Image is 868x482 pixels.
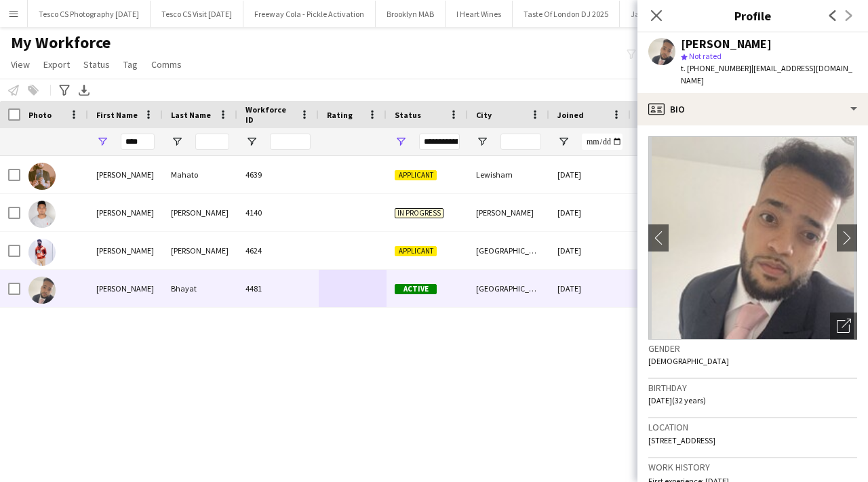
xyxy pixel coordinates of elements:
[637,7,868,24] h3: Profile
[689,51,722,61] span: Not rated
[237,194,319,231] div: 4140
[78,56,115,73] a: Status
[500,134,541,150] input: City Filter Input
[468,156,549,193] div: Lewisham
[28,110,52,120] span: Photo
[121,134,155,150] input: First Name Filter Input
[11,33,111,53] span: My Workforce
[163,194,237,231] div: [PERSON_NAME]
[648,421,857,433] h3: Location
[163,232,237,269] div: [PERSON_NAME]
[681,63,852,85] span: | [EMAIL_ADDRESS][DOMAIN_NAME]
[123,58,138,71] span: Tag
[11,58,30,71] span: View
[513,1,620,27] button: Taste Of London DJ 2025
[549,156,631,193] div: [DATE]
[195,134,229,150] input: Last Name Filter Input
[76,82,92,98] app-action-btn: Export XLSX
[395,136,407,148] button: Open Filter Menu
[468,194,549,231] div: [PERSON_NAME]
[557,110,584,120] span: Joined
[620,1,708,27] button: Jam Van Tour 2025
[151,1,243,27] button: Tesco CS Visit [DATE]
[648,395,706,405] span: [DATE] (32 years)
[245,104,294,125] span: Workforce ID
[88,156,163,193] div: [PERSON_NAME]
[376,1,446,27] button: Brooklyn MAB
[83,58,110,71] span: Status
[830,313,857,340] div: Open photos pop-in
[28,201,56,228] img: Bisesh kumar Tamang
[395,110,421,120] span: Status
[395,246,437,256] span: Applicant
[395,170,437,180] span: Applicant
[43,58,70,71] span: Export
[395,284,437,294] span: Active
[28,277,56,304] img: Umar Bhayat
[648,356,729,366] span: [DEMOGRAPHIC_DATA]
[582,134,623,150] input: Joined Filter Input
[88,270,163,307] div: [PERSON_NAME]
[88,232,163,269] div: [PERSON_NAME]
[56,82,73,98] app-action-btn: Advanced filters
[648,461,857,473] h3: Work history
[270,134,311,150] input: Workforce ID Filter Input
[237,156,319,193] div: 4639
[648,342,857,355] h3: Gender
[476,136,488,148] button: Open Filter Menu
[468,270,549,307] div: [GEOGRAPHIC_DATA]
[28,239,56,266] img: Santhosh Kumar Rapeti
[163,270,237,307] div: Bhayat
[648,136,857,340] img: Crew avatar or photo
[88,194,163,231] div: [PERSON_NAME]
[243,1,376,27] button: Freeway Cola - Pickle Activation
[549,232,631,269] div: [DATE]
[648,435,715,445] span: [STREET_ADDRESS]
[146,56,187,73] a: Comms
[96,110,138,120] span: First Name
[171,136,183,148] button: Open Filter Menu
[118,56,143,73] a: Tag
[163,156,237,193] div: Mahato
[681,63,751,73] span: t. [PHONE_NUMBER]
[171,110,211,120] span: Last Name
[28,1,151,27] button: Tesco CS Photography [DATE]
[557,136,570,148] button: Open Filter Menu
[637,93,868,125] div: Bio
[395,208,443,218] span: In progress
[631,270,712,307] div: 4 days
[96,136,108,148] button: Open Filter Menu
[245,136,258,148] button: Open Filter Menu
[681,38,772,50] div: [PERSON_NAME]
[468,232,549,269] div: [GEOGRAPHIC_DATA]
[549,270,631,307] div: [DATE]
[237,232,319,269] div: 4624
[446,1,513,27] button: I Heart Wines
[5,56,35,73] a: View
[28,163,56,190] img: Ajay Kumar Mahato
[648,382,857,394] h3: Birthday
[549,194,631,231] div: [DATE]
[237,270,319,307] div: 4481
[476,110,492,120] span: City
[38,56,75,73] a: Export
[151,58,182,71] span: Comms
[327,110,353,120] span: Rating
